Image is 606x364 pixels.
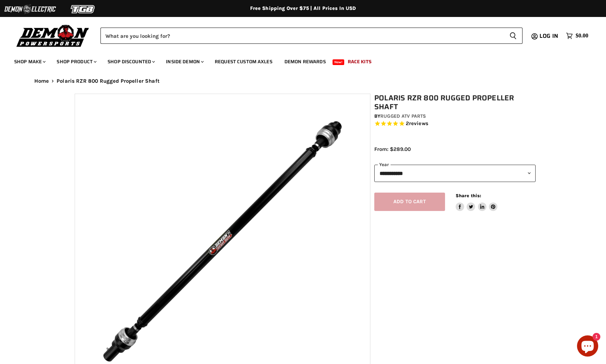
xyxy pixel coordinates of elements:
inbox-online-store-chat: Shopify online store chat [575,335,600,358]
img: Demon Electric Logo 2 [4,2,57,16]
a: $0.00 [562,31,592,41]
span: reviews [409,121,428,127]
a: Rugged ATV Parts [380,113,426,119]
span: Log in [539,31,558,40]
span: $0.00 [576,33,588,39]
span: Share this: [456,193,481,198]
a: Inside Demon [161,54,208,69]
span: Rated 5.0 out of 5 stars 2 reviews [374,120,536,128]
aside: Share this: [456,193,498,211]
span: Polaris RZR 800 Rugged Propeller Shaft [57,78,160,84]
form: Product [100,28,523,44]
a: Log in [536,33,562,39]
a: Home [34,78,49,84]
button: Search [504,28,523,44]
a: Shop Product [51,54,101,69]
div: by [374,112,536,120]
a: Demon Rewards [279,54,331,69]
a: Shop Make [9,54,50,69]
img: TGB Logo 2 [57,2,110,16]
nav: Breadcrumbs [20,78,586,84]
div: Free Shipping Over $75 | All Prices In USD [20,5,586,12]
span: 2 reviews [406,121,428,127]
select: year [374,165,536,182]
a: Shop Discounted [102,54,159,69]
ul: Main menu [9,52,587,69]
img: Demon Powersports [14,23,92,48]
h1: Polaris RZR 800 Rugged Propeller Shaft [374,94,536,111]
span: From: $289.00 [374,146,411,152]
a: Request Custom Axles [209,54,278,69]
span: New! [333,59,345,65]
input: Search [100,28,504,44]
a: Race Kits [342,54,377,69]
